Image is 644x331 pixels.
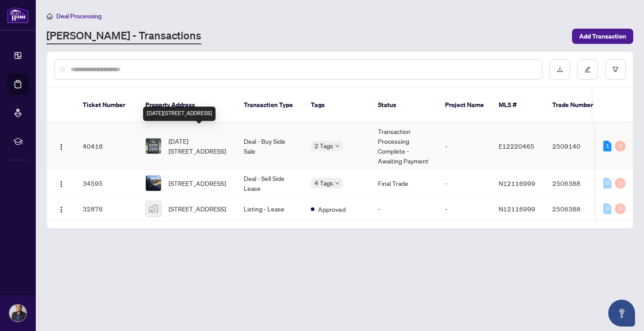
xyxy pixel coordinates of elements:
[76,197,138,221] td: 32876
[371,170,438,197] td: Final Trade
[58,206,65,213] img: Logo
[615,141,626,151] div: 0
[603,178,611,189] div: 0
[545,88,608,123] th: Trade Number
[579,29,626,43] span: Add Transaction
[9,305,26,322] img: Profile Icon
[608,300,635,327] button: Open asap
[54,202,68,216] button: Logo
[7,7,29,23] img: logo
[605,59,626,80] button: filter
[169,178,226,188] span: [STREET_ADDRESS]
[76,123,138,170] td: 40416
[438,88,491,123] th: Project Name
[237,123,304,170] td: Deal - Buy Side Sale
[615,178,626,189] div: 0
[314,178,333,188] span: 4 Tags
[603,141,611,151] div: 1
[572,29,633,44] button: Add Transaction
[371,123,438,170] td: Transaction Processing Complete - Awaiting Payment
[550,59,570,80] button: download
[237,197,304,221] td: Listing - Lease
[585,66,591,73] span: edit
[557,66,563,73] span: download
[371,88,438,123] th: Status
[47,28,201,44] a: [PERSON_NAME] - Transactions
[314,141,333,151] span: 2 Tags
[438,123,491,170] td: -
[169,204,226,214] span: [STREET_ADDRESS]
[318,204,346,214] span: Approved
[138,88,237,123] th: Property Address
[438,170,491,197] td: -
[577,59,598,80] button: edit
[47,13,53,19] span: home
[335,181,339,185] span: down
[56,12,102,20] span: Deal Processing
[491,88,545,123] th: MLS #
[438,197,491,221] td: -
[615,203,626,214] div: 0
[54,176,68,190] button: Logo
[237,88,304,123] th: Transaction Type
[169,136,229,156] span: [DATE][STREET_ADDRESS]
[603,203,611,214] div: 0
[146,138,161,154] img: thumbnail-img
[545,123,608,170] td: 2509140
[237,170,304,197] td: Deal - Sell Side Lease
[545,170,608,197] td: 2506388
[545,197,608,221] td: 2506388
[499,205,535,213] span: N12116999
[54,139,68,153] button: Logo
[499,179,535,187] span: N12116999
[371,197,438,221] td: -
[76,170,138,197] td: 34595
[304,88,371,123] th: Tags
[143,107,216,121] div: [DATE][STREET_ADDRESS]
[335,144,339,148] span: down
[76,88,138,123] th: Ticket Number
[499,142,534,150] span: E12220465
[612,66,619,73] span: filter
[58,181,65,188] img: Logo
[146,176,161,191] img: thumbnail-img
[58,143,65,150] img: Logo
[146,201,161,216] img: thumbnail-img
